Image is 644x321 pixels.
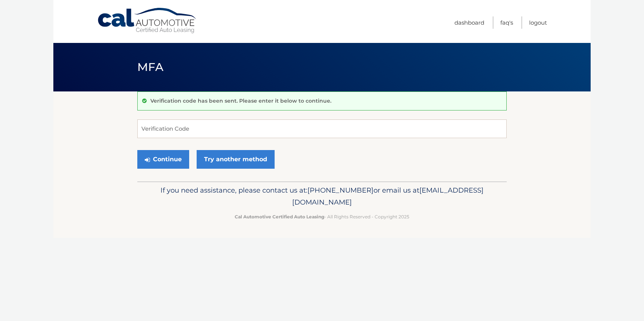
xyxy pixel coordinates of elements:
[137,60,163,74] span: MFA
[292,186,484,206] span: [EMAIL_ADDRESS][DOMAIN_NAME]
[235,214,324,219] strong: Cal Automotive Certified Auto Leasing
[150,97,331,104] p: Verification code has been sent. Please enter it below to continue.
[197,150,275,169] a: Try another method
[142,184,502,208] p: If you need assistance, please contact us at: or email us at
[97,7,198,34] a: Cal Automotive
[454,16,484,29] a: Dashboard
[529,16,547,29] a: Logout
[142,213,502,221] p: - All Rights Reserved - Copyright 2025
[137,150,189,169] button: Continue
[500,16,513,29] a: FAQ's
[137,119,507,138] input: Verification Code
[307,186,373,194] span: [PHONE_NUMBER]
